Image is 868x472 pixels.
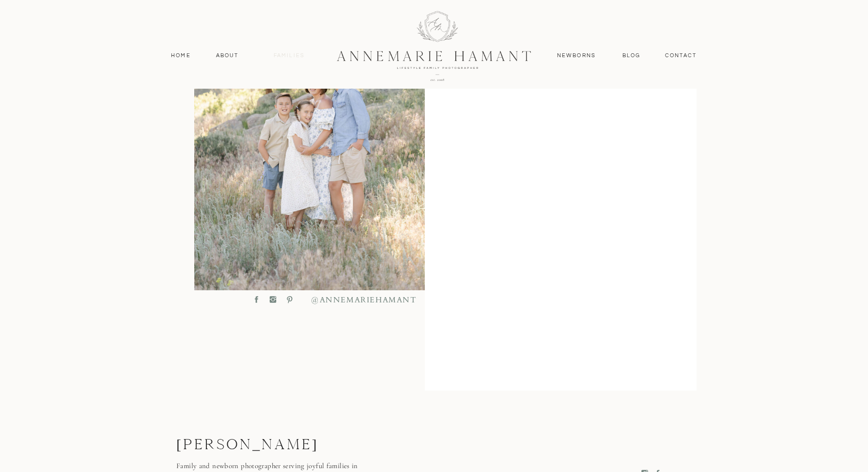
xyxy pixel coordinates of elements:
a: contact [660,51,702,60]
p: [PERSON_NAME] [176,436,375,456]
a: Blog [620,51,643,60]
a: About [213,51,241,60]
a: Newborns [553,51,600,60]
a: Families [267,51,311,60]
p: @ANNEMARIEHAMANT [311,295,374,305]
a: Home [167,51,195,60]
